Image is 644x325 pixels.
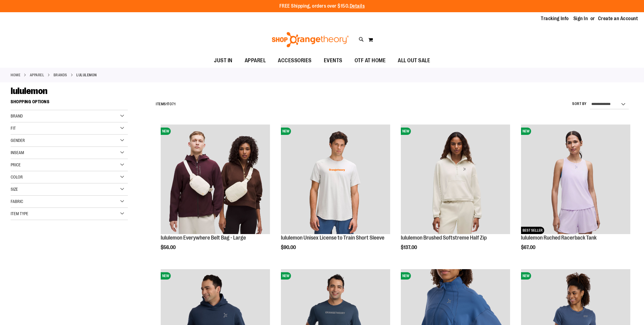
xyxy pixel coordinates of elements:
[398,121,513,266] div: product
[401,235,487,241] a: lululemon Brushed Softstreme Half Zip
[521,272,531,280] span: NEW
[350,3,365,9] a: Details
[161,272,171,280] span: NEW
[521,125,630,235] a: lululemon Ruched Racerback TankNEWBEST SELLER
[281,128,291,135] span: NEW
[355,54,386,67] span: OTF AT HOME
[54,72,67,78] a: BRANDS
[598,15,638,22] a: Create an Account
[541,15,569,22] a: Tracking Info
[161,125,270,235] a: lululemon Everywhere Belt Bag - LargeNEW
[281,272,291,280] span: NEW
[161,125,270,234] img: lululemon Everywhere Belt Bag - Large
[161,235,246,241] a: lululemon Everywhere Belt Bag - Large
[278,121,393,266] div: product
[30,72,44,78] a: APPAREL
[398,54,430,67] span: ALL OUT SALE
[281,235,384,241] a: lululemon Unisex License to Train Short Sleeve
[11,72,20,78] a: Home
[11,162,21,167] span: Price
[172,102,175,106] span: 71
[11,199,23,204] span: Fabric
[521,128,531,135] span: NEW
[281,125,390,234] img: lululemon Unisex License to Train Short Sleeve
[214,54,233,67] span: JUST IN
[281,245,297,250] span: $90.00
[401,128,411,135] span: NEW
[521,235,597,241] a: lululemon Ruched Racerback Tank
[572,101,587,107] label: Sort By
[518,121,633,266] div: product
[11,96,128,110] strong: Shopping Options
[401,272,411,280] span: NEW
[271,32,350,47] img: Shop Orangetheory
[401,125,510,234] img: lululemon Brushed Softstreme Half Zip
[11,126,16,131] span: Fit
[521,125,630,234] img: lululemon Ruched Racerback Tank
[573,15,588,22] a: Sign In
[521,227,544,234] span: BEST SELLER
[11,187,18,192] span: Size
[11,86,47,96] span: lululemon
[76,72,97,78] strong: lululemon
[166,102,168,106] span: 1
[11,138,25,143] span: Gender
[161,245,177,250] span: $56.00
[11,114,23,118] span: Brand
[11,175,23,179] span: Color
[161,128,171,135] span: NEW
[11,150,24,155] span: Inseam
[11,211,28,216] span: Item Type
[278,54,312,67] span: ACCESSORIES
[401,125,510,235] a: lululemon Brushed Softstreme Half ZipNEW
[281,125,390,235] a: lululemon Unisex License to Train Short SleeveNEW
[279,3,365,10] p: FREE Shipping, orders over $150.
[324,54,342,67] span: EVENTS
[521,245,536,250] span: $67.00
[156,99,175,109] h2: Items to
[401,245,418,250] span: $137.00
[245,54,266,67] span: APPAREL
[158,121,273,266] div: product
